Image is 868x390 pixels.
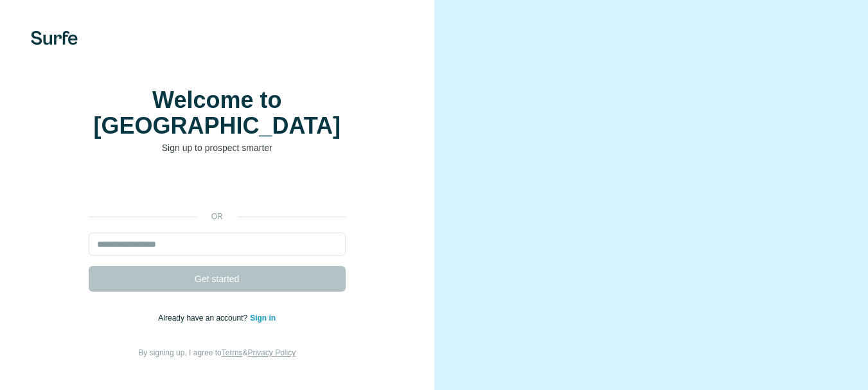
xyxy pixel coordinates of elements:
a: Privacy Policy [247,348,296,357]
p: or [197,211,238,222]
a: Terms [222,348,243,357]
span: Already have an account? [158,314,250,323]
img: Surfe's logo [31,31,78,45]
iframe: Botão "Fazer login com o Google" [82,173,352,202]
h1: Welcome to [GEOGRAPHIC_DATA] [89,87,346,139]
span: By signing up, I agree to & [138,348,296,357]
a: Sign in [250,314,276,323]
p: Sign up to prospect smarter [89,141,346,154]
